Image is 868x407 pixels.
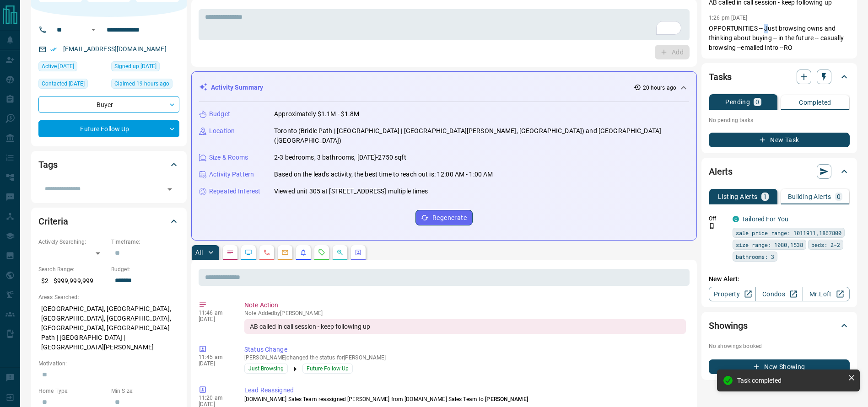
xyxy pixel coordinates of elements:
svg: Emails [281,249,289,256]
h2: Tasks [709,70,732,84]
p: 0 [837,193,841,200]
p: No showings booked [709,342,850,350]
button: Open [88,24,99,35]
p: 11:45 am [199,354,231,360]
p: Timeframe: [111,238,179,246]
span: Signed up [DATE] [114,62,156,71]
svg: Opportunities [336,249,344,256]
p: Based on the lead's activity, the best time to reach out is: 12:00 AM - 1:00 AM [274,170,493,179]
div: Tasks [709,66,850,88]
p: Actively Searching: [38,238,107,246]
a: Mr.Loft [803,287,850,301]
p: Status Change [244,345,686,354]
p: Lead Reassigned [244,386,686,395]
span: Claimed 19 hours ago [114,79,169,88]
p: New Alert: [709,274,850,284]
p: [DATE] [199,360,231,367]
p: Building Alerts [788,193,831,200]
p: [DATE] [199,316,231,322]
span: beds: 2-2 [811,240,840,249]
svg: Push Notification Only [709,223,715,229]
span: Future Follow Up [307,364,349,373]
h2: Showings [709,318,748,333]
div: Activity Summary20 hours ago [199,79,689,96]
svg: Calls [263,249,270,256]
a: [EMAIL_ADDRESS][DOMAIN_NAME] [63,45,167,53]
p: Completed [799,99,831,106]
p: Toronto (Bridle Path | [GEOGRAPHIC_DATA] | [GEOGRAPHIC_DATA][PERSON_NAME], [GEOGRAPHIC_DATA]) and... [274,126,689,145]
p: 20 hours ago [643,84,676,92]
p: Note Action [244,300,686,310]
p: Off [709,214,727,223]
p: 11:46 am [199,310,231,316]
p: 1 [763,193,767,200]
h2: Tags [38,157,57,172]
span: [PERSON_NAME] [485,396,528,402]
h2: Criteria [38,214,68,229]
p: All [195,249,203,256]
a: Property [709,287,756,301]
div: Task completed [737,377,844,384]
button: Open [163,183,176,196]
p: Listing Alerts [718,193,758,200]
p: [DOMAIN_NAME] Sales Team reassigned [PERSON_NAME] from [DOMAIN_NAME] Sales Team to [244,395,686,403]
p: Approximately $1.1M - $1.8M [274,109,360,119]
p: No pending tasks [709,113,850,127]
svg: Agent Actions [355,249,362,256]
div: Buyer [38,96,179,113]
span: sale price range: 1011911,1867800 [736,228,841,237]
button: New Showing [709,359,850,374]
p: Min Size: [111,387,179,395]
div: Tags [38,154,179,176]
p: Viewed unit 305 at [STREET_ADDRESS] multiple times [274,187,428,196]
p: [PERSON_NAME] changed the status for [PERSON_NAME] [244,354,686,361]
p: Note Added by [PERSON_NAME] [244,310,686,316]
div: Sat Oct 11 2025 [38,61,107,74]
svg: Notes [226,249,234,256]
svg: Listing Alerts [300,249,307,256]
p: Budget [209,109,230,119]
p: Repeated Interest [209,187,260,196]
button: Regenerate [415,210,473,225]
p: 0 [755,99,759,105]
div: Thu Nov 03 2022 [38,79,107,91]
span: Just Browsing [248,364,284,373]
div: condos.ca [733,216,739,222]
p: Home Type: [38,387,107,395]
p: 1:26 pm [DATE] [709,15,748,21]
div: AB called in call session - keep following up [244,319,686,334]
span: size range: 1080,1538 [736,240,803,249]
h2: Alerts [709,164,733,179]
p: Pending [725,99,750,105]
div: Criteria [38,210,179,232]
textarea: To enrich screen reader interactions, please activate Accessibility in Grammarly extension settings [205,13,683,37]
p: Activity Summary [211,83,263,92]
p: 2-3 bedrooms, 3 bathrooms, [DATE]-2750 sqft [274,153,406,162]
div: Alerts [709,161,850,182]
p: Budget: [111,265,179,273]
div: Mon Jul 18 2016 [111,61,179,74]
a: Condos [755,287,803,301]
span: bathrooms: 3 [736,252,774,261]
div: Tue Oct 14 2025 [111,79,179,91]
div: Future Follow Up [38,120,179,137]
span: Active [DATE] [42,62,74,71]
p: Search Range: [38,265,107,273]
p: Motivation: [38,359,179,368]
button: New Task [709,133,850,147]
p: Areas Searched: [38,293,179,301]
p: $2 - $999,999,999 [38,273,107,289]
svg: Requests [318,249,325,256]
p: [GEOGRAPHIC_DATA], [GEOGRAPHIC_DATA], [GEOGRAPHIC_DATA], [GEOGRAPHIC_DATA], [GEOGRAPHIC_DATA], [G... [38,301,179,355]
span: Contacted [DATE] [42,79,85,88]
p: Activity Pattern [209,170,254,179]
p: Location [209,126,235,136]
div: Showings [709,315,850,337]
p: OPPORTUNITIES -- Just browsing owns and thinking about buying -- in the future -- casually browsi... [709,24,850,53]
p: Size & Rooms [209,153,248,162]
a: Tailored For You [742,215,788,223]
p: 11:20 am [199,395,231,401]
svg: Lead Browsing Activity [245,249,252,256]
svg: Email Verified [50,46,57,53]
